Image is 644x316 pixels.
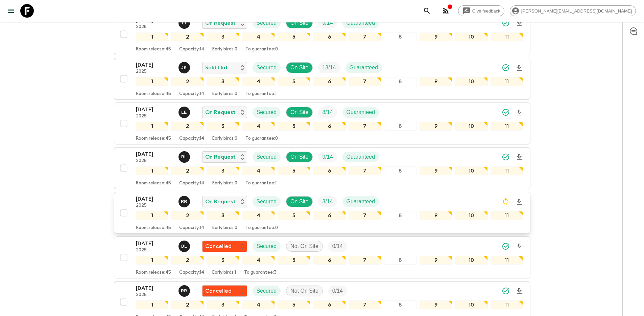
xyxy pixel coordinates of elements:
[178,151,191,163] button: RL
[313,122,346,131] div: 6
[455,300,488,309] div: 10
[178,64,191,69] span: Jamie Keenan
[257,242,277,250] p: Secured
[242,300,275,309] div: 4
[136,150,173,158] p: [DATE]
[455,32,488,41] div: 10
[178,196,191,207] button: RR
[245,181,277,186] p: To guarantee: 1
[181,154,187,160] p: R L
[328,286,347,296] div: Trip Fill
[290,108,308,116] p: On Site
[318,18,337,28] div: Trip Fill
[4,4,18,18] button: menu
[178,198,191,203] span: Roland Rau
[178,241,191,252] button: DL
[491,122,523,131] div: 11
[349,32,381,41] div: 7
[322,19,333,27] p: 9 / 14
[136,69,173,74] p: 2025
[349,256,381,265] div: 7
[349,77,381,86] div: 7
[384,166,417,175] div: 8
[420,256,452,265] div: 9
[313,211,346,220] div: 6
[181,110,187,115] p: L E
[502,64,510,72] svg: Synced Successfully
[290,287,318,295] p: Not On Site
[322,64,336,72] p: 13 / 14
[491,256,523,265] div: 11
[290,242,318,250] p: Not On Site
[515,19,523,27] svg: Download Onboarding
[212,270,236,275] p: Early birds: 1
[469,8,504,14] span: Give feedback
[136,248,173,253] p: 2025
[171,256,204,265] div: 2
[286,241,323,252] div: Not On Site
[491,166,523,175] div: 11
[502,287,510,295] svg: Synced Successfully
[212,91,237,97] p: Early birds: 0
[171,211,204,220] div: 2
[420,166,452,175] div: 9
[207,211,239,220] div: 3
[178,107,191,118] button: LE
[178,243,191,248] span: Dylan Lees
[136,47,171,52] p: Room release: 45
[136,256,169,265] div: 1
[286,286,323,296] div: Not On Site
[242,256,275,265] div: 4
[349,122,381,131] div: 7
[114,236,530,278] button: [DATE]2025Dylan LeesFlash Pack cancellationSecuredNot On SiteTrip Fill1234567891011Room release:4...
[257,198,277,206] p: Secured
[491,300,523,309] div: 11
[136,270,171,275] p: Room release: 45
[286,196,313,207] div: On Site
[502,198,510,206] svg: Sync Required - Changes detected
[181,288,187,294] p: R R
[332,287,343,295] p: 0 / 14
[212,47,237,52] p: Early birds: 0
[384,77,417,86] div: 8
[253,62,281,73] div: Secured
[515,109,523,117] svg: Download Onboarding
[313,256,346,265] div: 6
[328,241,347,252] div: Trip Fill
[205,287,232,295] p: Cancelled
[347,19,375,27] p: Guaranteed
[502,242,510,250] svg: Synced Successfully
[212,225,237,231] p: Early birds: 0
[205,19,236,27] p: On Request
[384,122,417,131] div: 8
[178,285,191,297] button: RR
[278,32,310,41] div: 5
[347,108,375,116] p: Guaranteed
[178,62,191,73] button: JK
[207,166,239,175] div: 3
[207,77,239,86] div: 3
[136,211,169,220] div: 1
[136,114,173,119] p: 2025
[278,300,310,309] div: 5
[253,241,281,252] div: Secured
[286,152,313,162] div: On Site
[242,77,275,86] div: 4
[205,108,236,116] p: On Request
[455,211,488,220] div: 10
[179,136,204,141] p: Capacity: 14
[278,122,310,131] div: 5
[515,64,523,72] svg: Download Onboarding
[347,153,375,161] p: Guaranteed
[318,62,340,73] div: Trip Fill
[313,300,346,309] div: 6
[171,166,204,175] div: 2
[242,32,275,41] div: 4
[458,5,504,16] a: Give feedback
[242,166,275,175] div: 4
[384,211,417,220] div: 8
[242,211,275,220] div: 4
[136,284,173,292] p: [DATE]
[182,20,186,26] p: L I
[455,166,488,175] div: 10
